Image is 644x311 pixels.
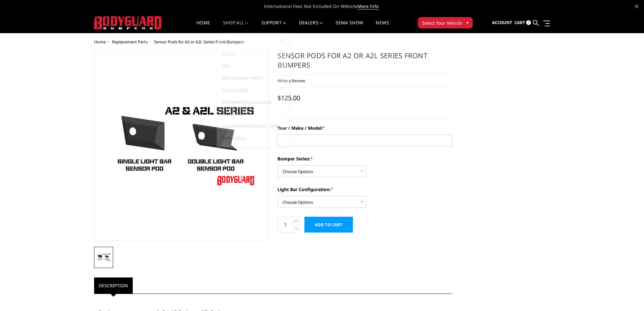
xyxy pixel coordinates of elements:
span: Sensor Pods for A2 or A2L Series Front Bumpers [154,39,244,45]
a: More Info [358,3,379,9]
a: #TeamBodyguard Gear [219,96,287,108]
a: Employees [219,132,287,144]
a: News [376,21,389,33]
span: Account [492,20,512,25]
a: Home [196,21,210,33]
span: Cart [514,20,525,25]
input: Add to Cart [304,217,353,233]
a: Bronco [219,36,287,48]
a: Replacement Parts [219,72,287,84]
button: Select Your Vehicle [418,17,473,28]
a: Jeep [219,60,287,72]
a: Truck [219,48,287,60]
a: Write a Review [277,78,305,84]
a: Cart 1 [514,14,531,31]
a: Employee [219,108,287,120]
label: Bumper Series: [277,155,452,162]
label: Light Bar Configuration: [277,186,452,193]
a: Sensor Pods for A2 or A2L Series Front Bumpers [94,51,269,240]
img: Sensor Pods for A2 or A2L Series Front Bumpers [96,253,111,262]
span: 1 [526,20,531,25]
a: SEMA Show [335,21,363,33]
label: Year / Make / Model: [277,125,452,131]
a: Account [492,14,512,31]
a: Description [94,277,133,294]
span: Select Your Vehicle [422,20,462,26]
a: Support [261,21,286,33]
span: ▾ [466,19,469,26]
a: Replacement Parts [112,39,148,45]
a: Dealers [299,21,323,33]
h1: Sensor Pods for A2 or A2L Series Front Bumpers [277,51,452,74]
a: Accessories [219,84,287,96]
img: BODYGUARD BUMPERS [94,16,162,29]
a: shop all [223,21,249,33]
a: Home [94,39,106,45]
a: Dealer Promotional Items [219,120,287,132]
